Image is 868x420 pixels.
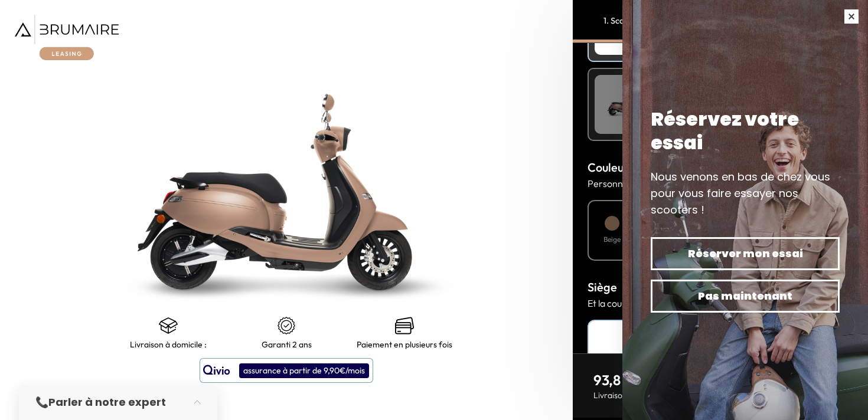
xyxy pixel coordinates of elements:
p: Livraison estimée : [593,389,718,401]
p: Paiement en plusieurs fois [357,340,452,349]
p: Livraison à domicile : [130,340,207,349]
h4: Noir [595,327,699,342]
img: certificat-de-garantie.png [277,316,296,335]
img: Brumaire Leasing [15,15,119,60]
p: 93,8 € / mois [593,370,718,389]
p: Garanti 2 ans [262,340,312,349]
img: logo qivio [203,363,230,378]
h3: Siège [588,278,853,296]
p: Et la couleur de la selle : [588,296,853,310]
div: assurance à partir de 9,90€/mois [239,363,369,378]
h3: Couleur [588,159,853,176]
img: Scooter Leasing [595,75,654,134]
p: Personnalisez la couleur de votre scooter : [588,176,853,191]
img: credit-cards.png [395,316,414,335]
img: shipping.png [159,316,178,335]
button: assurance à partir de 9,90€/mois [200,358,373,383]
h4: Beige [603,234,621,245]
